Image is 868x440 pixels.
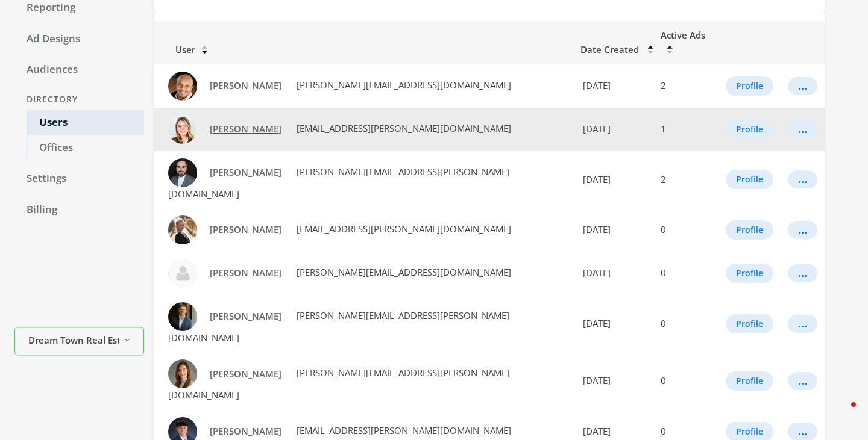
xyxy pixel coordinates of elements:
span: User [161,43,195,55]
span: [PERSON_NAME][EMAIL_ADDRESS][DOMAIN_NAME] [294,266,511,278]
td: [DATE] [573,108,653,151]
a: Users [27,110,144,135]
button: Profile [726,220,773,240]
td: [DATE] [573,252,653,295]
div: Directory [14,88,144,111]
img: Adrian Garcia profile [168,302,197,331]
button: ... [788,315,817,333]
button: ... [788,372,817,390]
button: ... [788,120,817,138]
iframe: Intercom live chat [827,399,856,428]
div: ... [798,431,807,432]
td: 2 [653,151,719,208]
span: [PERSON_NAME][EMAIL_ADDRESS][PERSON_NAME][DOMAIN_NAME] [168,309,509,344]
div: ... [798,229,807,231]
td: 1 [653,108,719,151]
a: Billing [14,197,144,223]
td: [DATE] [573,352,653,409]
td: [DATE] [573,295,653,352]
td: [DATE] [573,208,653,252]
button: Dream Town Real Estate [14,327,144,356]
button: ... [788,170,817,188]
a: Audiences [14,57,144,82]
button: Profile [726,314,773,333]
div: ... [798,129,807,130]
span: [PERSON_NAME] [210,79,281,91]
a: [PERSON_NAME] [202,75,289,97]
a: [PERSON_NAME] [202,363,289,385]
span: [PERSON_NAME] [210,368,281,380]
td: 0 [653,208,719,252]
img: Adnan Khan Ghauri profile [168,259,197,288]
span: [PERSON_NAME][EMAIL_ADDRESS][PERSON_NAME][DOMAIN_NAME] [168,166,509,200]
span: [PERSON_NAME] [210,123,281,135]
a: [PERSON_NAME] [202,118,289,140]
td: 0 [653,295,719,352]
a: [PERSON_NAME] [202,305,289,327]
a: Offices [27,135,144,161]
img: Adam Zagata profile [168,158,197,187]
img: Addison Deitch profile [168,215,197,244]
a: Settings [14,166,144,191]
span: [EMAIL_ADDRESS][PERSON_NAME][DOMAIN_NAME] [294,122,511,134]
td: 2 [653,64,719,108]
button: ... [788,264,817,282]
button: Profile [726,76,773,96]
a: [PERSON_NAME] [202,161,289,184]
div: ... [798,323,807,324]
span: [PERSON_NAME] [210,310,281,322]
span: Date Created [580,43,639,55]
button: Profile [726,371,773,391]
td: [DATE] [573,64,653,108]
div: ... [798,179,807,180]
a: Ad Designs [14,26,144,52]
button: Profile [726,120,773,139]
button: Profile [726,264,773,283]
span: [PERSON_NAME][EMAIL_ADDRESS][DOMAIN_NAME] [294,79,511,91]
td: 0 [653,252,719,295]
img: Abby Powell profile [168,115,197,144]
a: [PERSON_NAME] [202,218,289,241]
td: 0 [653,352,719,409]
img: Aida Beganovic profile [168,359,197,388]
span: [PERSON_NAME] [210,223,281,235]
button: Profile [726,170,773,189]
div: ... [798,273,807,274]
span: Dream Town Real Estate [28,333,119,347]
button: ... [788,77,817,95]
div: ... [798,380,807,382]
span: [PERSON_NAME] [210,425,281,437]
button: ... [788,221,817,239]
span: [PERSON_NAME] [210,267,281,279]
div: ... [798,85,807,87]
td: [DATE] [573,151,653,208]
span: Active Ads [661,29,705,41]
img: Aaron Vanderbilt profile [168,72,197,101]
span: [EMAIL_ADDRESS][PERSON_NAME][DOMAIN_NAME] [294,424,511,436]
a: [PERSON_NAME] [202,262,289,284]
span: [EMAIL_ADDRESS][PERSON_NAME][DOMAIN_NAME] [294,223,511,235]
span: [PERSON_NAME][EMAIL_ADDRESS][PERSON_NAME][DOMAIN_NAME] [168,367,509,401]
span: [PERSON_NAME] [210,166,281,178]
